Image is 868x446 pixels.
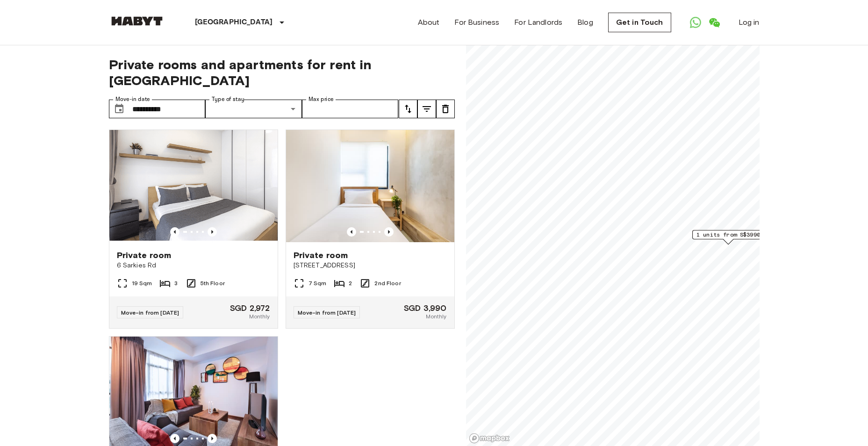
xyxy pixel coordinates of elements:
[286,129,455,329] a: Marketing picture of unit SG-01-055-003-01Previous imagePrevious imagePrivate room[STREET_ADDRESS...
[174,279,178,288] span: 3
[417,100,436,118] button: tune
[208,434,217,443] button: Previous image
[294,250,348,261] span: Private room
[436,100,455,118] button: tune
[705,13,724,32] a: Open WeChat
[294,261,447,270] span: [STREET_ADDRESS]
[384,227,394,237] button: Previous image
[110,100,129,118] button: Choose date, selected date is 16 Mar 2026
[170,434,179,443] button: Previous image
[132,279,152,288] span: 19 Sqm
[195,17,273,28] p: [GEOGRAPHIC_DATA]
[469,433,510,444] a: Mapbox logo
[117,250,172,261] span: Private room
[230,304,270,312] span: SGD 2,972
[308,95,334,103] label: Max price
[115,95,150,103] label: Move-in date
[454,17,499,28] a: For Business
[109,16,165,26] img: Habyt
[399,100,417,118] button: tune
[739,17,760,28] a: Log in
[109,129,278,329] a: Marketing picture of unit SG-01-003-008-01Previous imagePrevious imagePrivate room6 Sarkies Rd19 ...
[117,261,270,270] span: 6 Sarkies Rd
[577,17,593,28] a: Blog
[686,13,705,32] a: Open WhatsApp
[308,279,327,288] span: 7 Sqm
[418,17,440,28] a: About
[286,130,454,242] img: Marketing picture of unit SG-01-055-003-01
[349,279,352,288] span: 2
[404,304,446,312] span: SGD 3,990
[298,309,356,316] span: Move-in from [DATE]
[347,227,356,237] button: Previous image
[201,279,225,288] span: 5th Floor
[249,312,270,321] span: Monthly
[109,57,455,88] span: Private rooms and apartments for rent in [GEOGRAPHIC_DATA]
[208,227,217,237] button: Previous image
[121,309,179,316] span: Move-in from [DATE]
[514,17,562,28] a: For Landlords
[696,230,760,239] span: 1 units from S$3990
[692,230,764,245] div: Map marker
[212,95,244,103] label: Type of stay
[170,227,179,237] button: Previous image
[109,130,278,242] img: Marketing picture of unit SG-01-003-008-01
[608,13,671,32] a: Get in Touch
[426,312,446,321] span: Monthly
[374,279,401,288] span: 2nd Floor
